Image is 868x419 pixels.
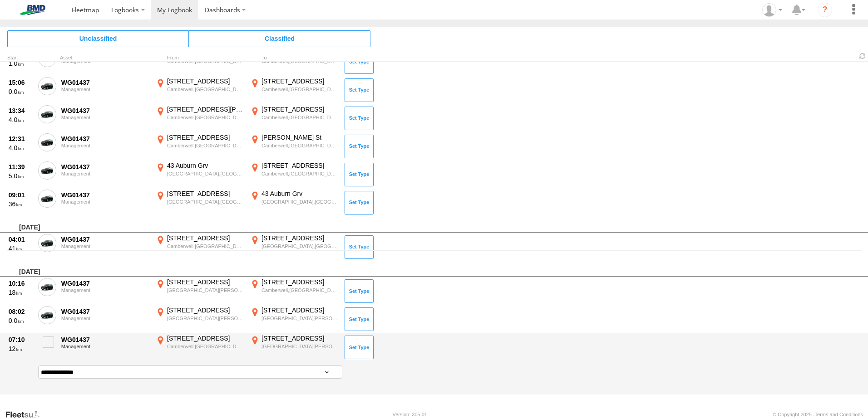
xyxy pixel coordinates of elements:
[167,306,244,314] div: [STREET_ADDRESS]
[167,315,244,322] div: [GEOGRAPHIC_DATA][PERSON_NAME][GEOGRAPHIC_DATA]
[167,343,244,350] div: Camberwell,[GEOGRAPHIC_DATA]
[61,143,149,148] div: Management
[154,234,245,260] label: Click to View Event Location
[261,161,338,170] div: [STREET_ADDRESS]
[345,336,374,359] button: Click to Set
[154,133,245,160] label: Click to View Event Location
[261,199,338,205] div: [GEOGRAPHIC_DATA],[GEOGRAPHIC_DATA]
[167,161,244,170] div: 43 Auburn Grv
[9,59,33,68] div: 1.0
[249,56,340,60] div: To
[61,287,149,293] div: Management
[167,77,244,85] div: [STREET_ADDRESS]
[154,77,245,103] label: Click to View Event Location
[167,58,244,64] div: Camberwell,[GEOGRAPHIC_DATA]
[345,50,374,74] button: Click to Set
[345,191,374,214] button: Click to Set
[154,306,245,332] label: Click to View Event Location
[9,163,33,171] div: 11:39
[167,234,244,242] div: [STREET_ADDRESS]
[7,56,35,60] div: Click to Sort
[9,336,33,344] div: 07:10
[167,114,244,121] div: Camberwell,[GEOGRAPHIC_DATA]
[61,163,149,171] div: WG01437
[261,334,338,342] div: [STREET_ADDRESS]
[167,287,244,293] div: [GEOGRAPHIC_DATA][PERSON_NAME][GEOGRAPHIC_DATA]
[9,88,33,96] div: 0.0
[167,278,244,286] div: [STREET_ADDRESS]
[9,5,56,15] img: bmd-logo.svg
[261,315,338,322] div: [GEOGRAPHIC_DATA][PERSON_NAME][GEOGRAPHIC_DATA]
[261,190,338,198] div: 43 Auburn Grv
[345,163,374,186] button: Click to Set
[9,78,33,87] div: 15:06
[345,107,374,130] button: Click to Set
[261,105,338,113] div: [STREET_ADDRESS]
[61,87,149,92] div: Management
[249,234,340,260] label: Click to View Event Location
[61,235,149,244] div: WG01437
[61,107,149,115] div: WG01437
[249,190,340,216] label: Click to View Event Location
[9,191,33,199] div: 09:01
[249,306,340,332] label: Click to View Event Location
[61,344,149,349] div: Management
[249,334,340,361] label: Click to View Event Location
[61,58,149,64] div: Management
[249,133,340,160] label: Click to View Event Location
[261,58,338,64] div: Camberwell,[GEOGRAPHIC_DATA]
[261,278,338,286] div: [STREET_ADDRESS]
[9,107,33,115] div: 13:34
[345,78,374,102] button: Click to Set
[154,334,245,361] label: Click to View Event Location
[249,278,340,304] label: Click to View Event Location
[9,172,33,180] div: 5.0
[167,133,244,141] div: [STREET_ADDRESS]
[261,133,338,141] div: [PERSON_NAME] St
[61,316,149,321] div: Management
[154,49,245,75] label: Click to View Event Location
[9,307,33,316] div: 08:02
[815,412,863,417] a: Terms and Conditions
[9,235,33,244] div: 04:01
[9,200,33,208] div: 36
[261,243,338,249] div: [GEOGRAPHIC_DATA],[GEOGRAPHIC_DATA]
[154,56,245,60] div: From
[61,199,149,205] div: Management
[61,191,149,199] div: WG01437
[857,52,868,60] span: Refresh
[61,244,149,249] div: Management
[249,105,340,132] label: Click to View Event Location
[261,171,338,177] div: Camberwell,[GEOGRAPHIC_DATA]
[261,142,338,149] div: Camberwell,[GEOGRAPHIC_DATA]
[154,161,245,188] label: Click to View Event Location
[9,345,33,353] div: 12
[167,105,244,113] div: [STREET_ADDRESS][PERSON_NAME]
[7,30,189,47] span: Click to view Unclassified Trips
[61,171,149,176] div: Management
[9,116,33,124] div: 4.0
[249,161,340,188] label: Click to View Event Location
[61,78,149,87] div: WG01437
[61,135,149,143] div: WG01437
[345,235,374,259] button: Click to Set
[167,199,244,205] div: [GEOGRAPHIC_DATA],[GEOGRAPHIC_DATA]
[167,86,244,93] div: Camberwell,[GEOGRAPHIC_DATA]
[9,317,33,325] div: 0.0
[9,244,33,253] div: 41
[167,142,244,149] div: Camberwell,[GEOGRAPHIC_DATA]
[261,287,338,293] div: Camberwell,[GEOGRAPHIC_DATA]
[345,135,374,158] button: Click to Set
[9,135,33,143] div: 12:31
[393,412,427,417] div: Version: 305.01
[167,243,244,249] div: Camberwell,[GEOGRAPHIC_DATA]
[345,307,374,331] button: Click to Set
[61,279,149,287] div: WG01437
[189,30,370,47] span: Click to view Classified Trips
[61,307,149,316] div: WG01437
[9,279,33,287] div: 10:16
[773,412,863,417] div: © Copyright 2025 -
[249,49,340,75] label: Click to View Event Location
[154,190,245,216] label: Click to View Event Location
[249,77,340,103] label: Click to View Event Location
